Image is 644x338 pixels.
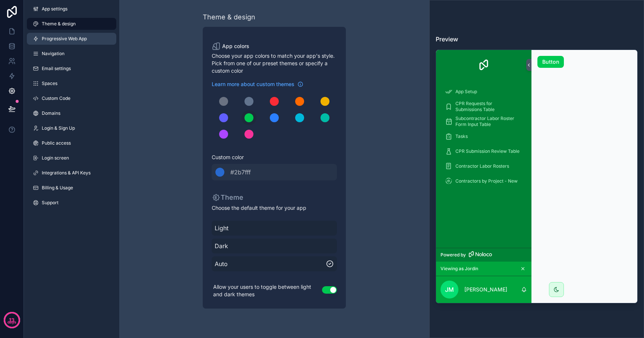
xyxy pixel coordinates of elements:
[42,185,73,191] span: Billing & Usage
[478,59,490,71] img: App logo
[441,115,527,128] a: Subcontractor Labor Roster Form Input Table
[27,122,116,134] a: Login & Sign Up
[27,78,116,89] a: Spaces
[464,286,507,293] p: [PERSON_NAME]
[445,285,454,294] span: JM
[27,3,116,15] a: App settings
[27,152,116,164] a: Login screen
[27,167,116,179] a: Integrations & API Keys
[42,80,57,86] span: Spaces
[441,252,466,258] span: Powered by
[441,130,527,143] a: Tasks
[441,174,527,188] a: Contractors by Project - New
[455,89,477,95] span: App Setup
[436,80,531,247] div: scrollable content
[42,36,87,42] span: Progressive Web App
[455,116,520,127] span: Subcontractor Labor Roster Form Input Table
[455,178,518,184] span: Contractors by Project - New
[42,95,70,101] span: Custom Code
[455,148,520,154] span: CPR Submission Review Table
[42,6,67,12] span: App settings
[27,92,116,104] a: Custom Code
[203,12,255,22] div: Theme & design
[441,159,527,173] a: Contractor Labor Rosters
[212,80,294,88] span: Learn more about custom themes
[436,35,638,44] h3: Preview
[42,170,91,176] span: Integrations & API Keys
[455,133,468,139] span: Tasks
[27,107,116,119] a: Domains
[212,80,303,88] a: Learn more about custom themes
[9,316,15,324] p: 13
[42,125,75,131] span: Login & Sign Up
[27,18,116,30] a: Theme & design
[215,224,334,233] span: Light
[230,168,251,177] span: #2b7fff
[27,63,116,75] a: Email settings
[455,163,509,169] span: Contractor Labor Rosters
[441,145,527,158] a: CPR Submission Review Table
[212,192,243,203] p: Theme
[215,259,326,268] span: Auto
[222,42,249,50] span: App colors
[42,51,64,57] span: Navigation
[212,52,337,75] span: Choose your app colors to match your app's style. Pick from one of our preset themes or specify a...
[441,85,527,98] a: App Setup
[27,33,116,45] a: Progressive Web App
[7,319,16,325] p: days
[215,241,334,250] span: Dark
[27,48,116,60] a: Navigation
[537,56,564,68] button: Button
[42,155,69,161] span: Login screen
[42,66,71,72] span: Email settings
[27,182,116,194] a: Billing & Usage
[436,248,531,262] a: Powered by
[27,137,116,149] a: Public access
[212,154,331,161] span: Custom color
[42,140,71,146] span: Public access
[455,101,520,113] span: CPR Requests for Submissions Table
[42,110,60,116] span: Domains
[27,197,116,209] a: Support
[42,200,59,206] span: Support
[441,266,478,272] span: Viewing as Jordin
[42,21,76,27] span: Theme & design
[212,282,322,300] p: Allow your users to toggle between light and dark themes
[441,100,527,113] a: CPR Requests for Submissions Table
[212,204,337,212] span: Choose the default theme for your app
